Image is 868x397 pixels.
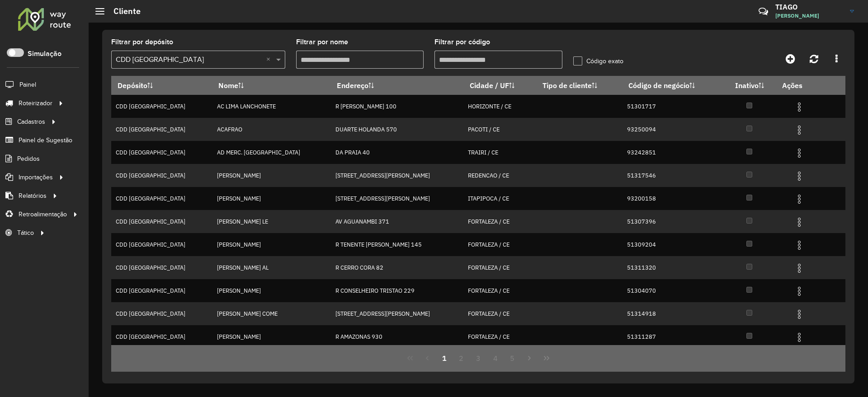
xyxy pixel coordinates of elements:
[19,98,52,108] span: Roteirizador
[111,187,212,210] td: CDD [GEOGRAPHIC_DATA]
[463,141,537,164] td: TRAIRI / CE
[111,279,212,302] td: CDD [GEOGRAPHIC_DATA]
[775,12,843,20] span: [PERSON_NAME]
[463,118,537,141] td: PACOTI / CE
[754,2,773,21] a: Contato Rápido
[330,325,463,348] td: R AMAZONAS 930
[434,37,490,47] label: Filtrar por código
[19,173,53,182] span: Importações
[19,191,47,201] span: Relatórios
[212,187,330,210] td: [PERSON_NAME]
[17,228,34,238] span: Tático
[622,187,723,210] td: 93200158
[537,76,623,95] th: Tipo de cliente
[111,37,173,47] label: Filtrar por depósito
[436,350,453,367] button: 1
[19,80,36,89] span: Painel
[212,76,330,95] th: Nome
[622,302,723,325] td: 51314918
[212,210,330,233] td: [PERSON_NAME] LE
[463,164,537,187] td: REDENCAO / CE
[330,141,463,164] td: DA PRAIA 40
[111,141,212,164] td: CDD [GEOGRAPHIC_DATA]
[622,95,723,118] td: 51301717
[463,210,537,233] td: FORTALEZA / CE
[111,325,212,348] td: CDD [GEOGRAPHIC_DATA]
[463,256,537,279] td: FORTALEZA / CE
[17,154,40,163] span: Pedidos
[723,76,776,95] th: Inativo
[463,325,537,348] td: FORTALEZA / CE
[622,233,723,256] td: 51309204
[521,350,538,367] button: Next Page
[463,95,537,118] td: HORIZONTE / CE
[111,256,212,279] td: CDD [GEOGRAPHIC_DATA]
[111,210,212,233] td: CDD [GEOGRAPHIC_DATA]
[538,350,555,367] button: Last Page
[111,118,212,141] td: CDD [GEOGRAPHIC_DATA]
[330,210,463,233] td: AV AGUANAMBI 371
[622,164,723,187] td: 51317546
[622,118,723,141] td: 93250094
[17,117,45,126] span: Cadastros
[470,350,487,367] button: 3
[212,95,330,118] td: AC LIMA LANCHONETE
[504,350,521,367] button: 5
[212,279,330,302] td: [PERSON_NAME]
[463,302,537,325] td: FORTALEZA / CE
[330,233,463,256] td: R TENENTE [PERSON_NAME] 145
[622,141,723,164] td: 93242851
[19,210,67,219] span: Retroalimentação
[453,350,470,367] button: 2
[622,256,723,279] td: 51311320
[622,210,723,233] td: 51307396
[111,95,212,118] td: CDD [GEOGRAPHIC_DATA]
[111,164,212,187] td: CDD [GEOGRAPHIC_DATA]
[330,95,463,118] td: R [PERSON_NAME] 100
[28,48,61,59] label: Simulação
[111,76,212,95] th: Depósito
[463,187,537,210] td: ITAPIPOCA / CE
[330,118,463,141] td: DUARTE HOLANDA 570
[212,256,330,279] td: [PERSON_NAME] AL
[212,233,330,256] td: [PERSON_NAME]
[111,233,212,256] td: CDD [GEOGRAPHIC_DATA]
[296,37,348,47] label: Filtrar por nome
[487,350,504,367] button: 4
[622,325,723,348] td: 51311287
[463,233,537,256] td: FORTALEZA / CE
[212,302,330,325] td: [PERSON_NAME] COME
[111,302,212,325] td: CDD [GEOGRAPHIC_DATA]
[212,118,330,141] td: ACAFRAO
[19,135,72,145] span: Painel de Sugestão
[330,187,463,210] td: [STREET_ADDRESS][PERSON_NAME]
[622,279,723,302] td: 51304070
[463,76,537,95] th: Cidade / UF
[330,164,463,187] td: [STREET_ADDRESS][PERSON_NAME]
[622,76,723,95] th: Código de negócio
[330,76,463,95] th: Endereço
[330,256,463,279] td: R CERRO CORA 82
[330,302,463,325] td: [STREET_ADDRESS][PERSON_NAME]
[330,279,463,302] td: R CONSELHEIRO TRISTAO 229
[212,141,330,164] td: AD MERC. [GEOGRAPHIC_DATA]
[776,76,830,95] th: Ações
[775,3,843,11] h3: TIAGO
[573,56,623,66] label: Código exato
[212,164,330,187] td: [PERSON_NAME]
[212,325,330,348] td: [PERSON_NAME]
[463,279,537,302] td: FORTALEZA / CE
[104,6,141,16] h2: Cliente
[266,54,274,65] span: Clear all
